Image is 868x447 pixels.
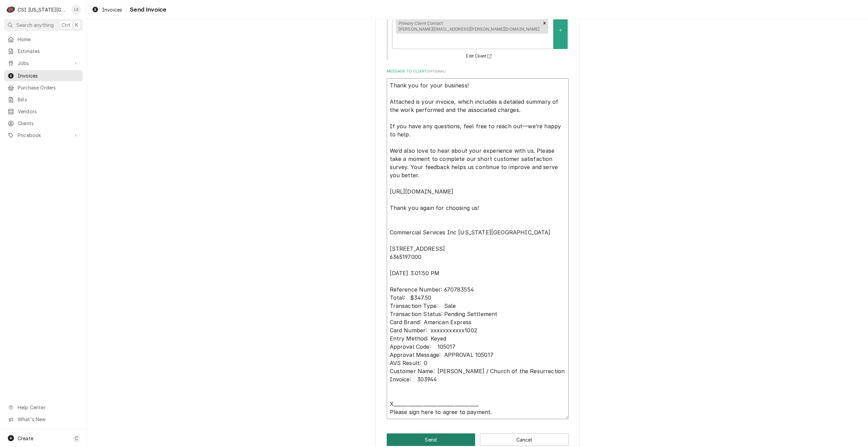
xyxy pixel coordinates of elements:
[387,433,569,446] div: Button Group
[4,414,83,425] a: Go to What's New
[4,130,83,141] a: Go to Pricebook
[465,52,495,61] button: Edit Client
[399,27,540,32] span: [PERSON_NAME][EMAIL_ADDRESS][PERSON_NAME][DOMAIN_NAME]
[18,6,68,13] div: CSI [US_STATE][GEOGRAPHIC_DATA]
[75,435,78,442] span: C
[18,404,79,411] span: Help Center
[71,5,81,14] div: Lindy Springer's Avatar
[387,78,569,419] textarea: Thank you for your business! Attached is your invoice, which includes a detailed summary of the w...
[18,120,79,127] span: Clients
[18,416,79,423] span: What's New
[4,94,83,105] a: Bills
[18,108,79,115] span: Vendors
[18,132,69,139] span: Pricebook
[387,69,569,419] div: Message to Client
[4,106,83,117] a: Vendors
[18,84,79,91] span: Purchase Orders
[71,5,81,14] div: LS
[18,48,79,55] span: Estimates
[387,69,569,74] label: Message to Client
[18,36,79,43] span: Home
[4,19,83,31] button: Search anythingCtrlK
[4,46,83,57] a: Estimates
[427,69,446,73] span: ( optional )
[541,13,548,34] div: Remove [object Object]
[89,4,125,15] a: Invoices
[387,433,569,446] div: Button Group Row
[4,82,83,93] a: Purchase Orders
[558,28,563,33] svg: Create New Contact
[480,433,569,446] button: Cancel
[399,21,443,26] em: Primary Client Contact
[553,11,568,49] button: Create New Contact
[399,15,436,20] strong: [PERSON_NAME]
[4,118,83,129] a: Clients
[102,6,122,13] span: Invoices
[4,34,83,45] a: Home
[4,70,83,81] a: Invoices
[18,60,69,67] span: Jobs
[4,402,83,413] a: Go to Help Center
[18,96,79,103] span: Bills
[4,57,83,69] a: Go to Jobs
[16,21,54,29] span: Search anything
[6,5,16,14] div: C
[18,72,79,79] span: Invoices
[62,21,70,29] span: Ctrl
[6,5,16,14] div: CSI Kansas City's Avatar
[128,5,166,14] span: Send Invoice
[75,21,78,29] span: K
[18,435,33,441] span: Create
[387,433,475,446] button: Send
